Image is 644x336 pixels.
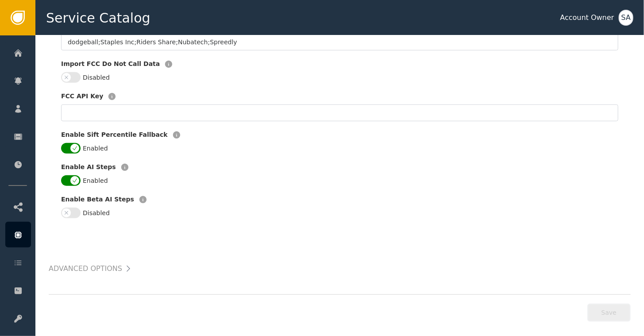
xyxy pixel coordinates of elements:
[61,59,160,69] label: Import FCC Do Not Call Data
[83,176,108,185] label: Enabled
[61,130,168,139] label: Enable Sift Percentile Fallback
[61,162,116,172] label: Enable AI Steps
[83,73,110,82] label: Disabled
[560,12,614,23] div: Account Owner
[83,144,108,153] label: Enabled
[46,8,150,28] span: Service Catalog
[61,92,103,101] label: FCC API Key
[619,10,633,26] button: SA
[61,195,134,204] label: Enable Beta AI Steps
[83,209,110,218] label: Disabled
[49,263,122,275] h2: Advanced Options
